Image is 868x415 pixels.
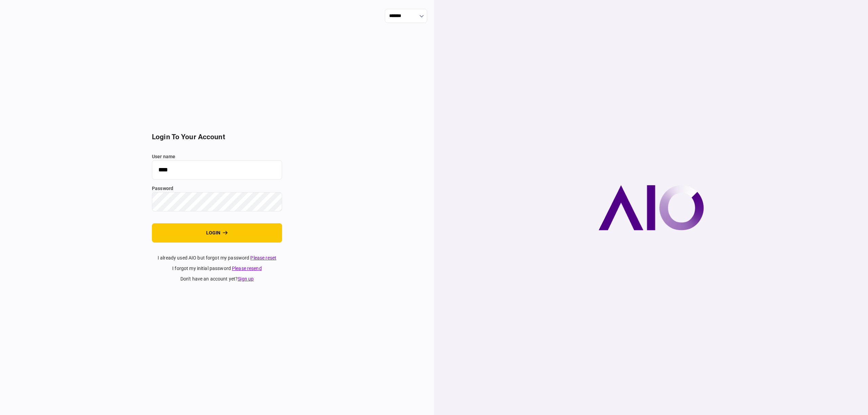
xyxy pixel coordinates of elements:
[152,153,282,160] label: user name
[152,275,282,283] div: don't have an account yet ?
[598,185,704,230] img: AIO company logo
[152,192,282,211] input: password
[152,160,282,180] input: user name
[152,185,282,192] label: password
[385,9,427,23] input: show language options
[238,276,254,282] a: Sign up
[152,265,282,272] div: I forgot my initial password
[152,223,282,243] button: login
[232,266,262,271] a: Please resend
[152,133,282,141] h2: login to your account
[152,254,282,262] div: I already used AIO but forgot my password
[250,255,276,261] a: Please reset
